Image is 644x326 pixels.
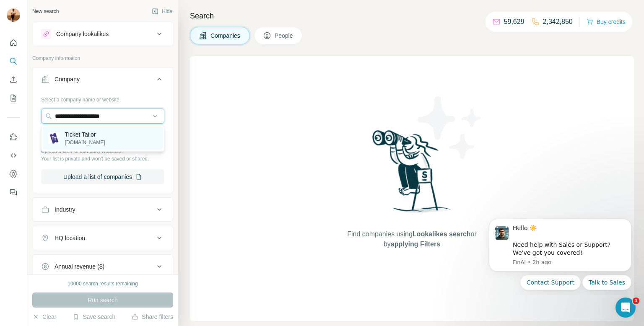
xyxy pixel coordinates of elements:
button: Company [33,69,173,93]
button: HQ location [33,228,173,248]
p: 2,342,850 [543,17,573,27]
button: Buy credits [587,16,626,28]
button: My lists [7,91,20,106]
button: Quick start [7,35,20,50]
div: Industry [55,205,75,214]
p: Ticket Tailor [65,130,105,139]
button: Annual revenue ($) [33,256,173,277]
button: Dashboard [7,166,20,181]
span: 1 [633,298,639,304]
div: Annual revenue ($) [55,262,104,271]
div: 10000 search results remaining [68,280,138,287]
button: Clear [32,313,56,321]
button: Use Surfe on LinkedIn [7,129,20,145]
button: Save search [73,313,115,321]
span: Lookalikes search [413,230,471,238]
button: Share filters [132,313,173,321]
img: Surfe Illustration - Stars [412,90,488,165]
div: HQ location [55,234,85,242]
div: New search [32,8,59,15]
img: Ticket Tailor [48,132,60,144]
button: Enrich CSV [7,72,20,87]
button: Company lookalikes [33,24,173,44]
div: Company lookalikes [56,30,109,38]
iframe: Intercom notifications message [476,212,644,295]
img: Surfe Illustration - Woman searching with binoculars [369,128,456,221]
p: Your list is private and won't be saved or shared. [41,155,164,163]
button: Use Surfe API [7,148,20,163]
iframe: Intercom live chat [615,298,636,318]
p: Company information [32,54,173,62]
div: Company [55,75,80,83]
button: Hide [146,5,178,18]
p: [DOMAIN_NAME] [65,139,105,146]
span: Find companies using or by [345,229,479,249]
p: 59,629 [504,17,525,27]
img: Avatar [7,8,20,22]
button: Upload a list of companies [41,169,164,184]
span: People [275,31,294,40]
h4: Search [190,10,634,22]
span: applying Filters [391,241,440,248]
div: Select a company name or website [41,93,164,103]
button: Industry [33,199,173,220]
button: Search [7,54,20,69]
button: Feedback [7,185,20,200]
span: Companies [210,31,241,40]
